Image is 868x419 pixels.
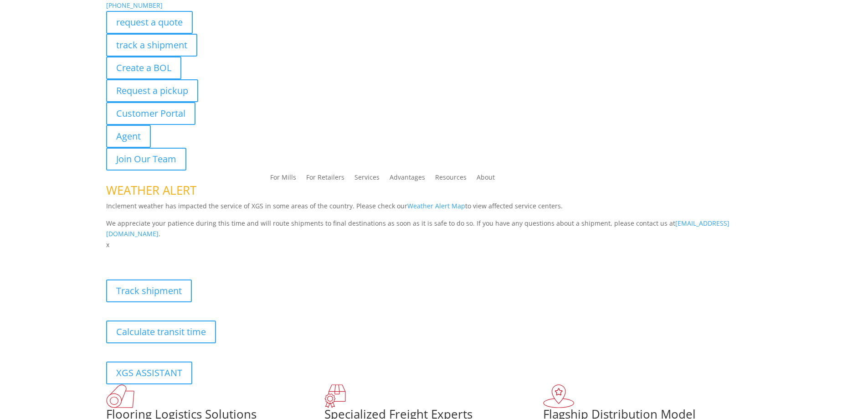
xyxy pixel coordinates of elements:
a: request a quote [106,11,193,34]
a: Track shipment [106,279,192,302]
a: For Retailers [306,174,344,184]
b: Visibility, transparency, and control for your entire supply chain. [106,252,309,260]
a: Create a BOL [106,57,181,79]
img: xgs-icon-flagship-distribution-model-red [543,384,575,408]
a: Calculate transit time [106,321,216,343]
a: Services [354,174,380,184]
p: x [106,239,762,250]
img: xgs-icon-focused-on-flooring-red [324,384,346,408]
a: About [477,174,495,184]
a: Agent [106,125,151,148]
a: For Mills [270,174,296,184]
a: Advantages [390,174,425,184]
img: xgs-icon-total-supply-chain-intelligence-red [106,384,134,408]
p: We appreciate your patience during this time and will route shipments to final destinations as so... [106,218,762,240]
a: [PHONE_NUMBER] [106,1,163,10]
a: Request a pickup [106,79,198,102]
a: track a shipment [106,34,197,57]
a: XGS ASSISTANT [106,362,192,384]
span: WEATHER ALERT [106,182,196,198]
p: Inclement weather has impacted the service of XGS in some areas of the country. Please check our ... [106,201,762,218]
a: Weather Alert Map [407,202,465,210]
a: Customer Portal [106,102,195,125]
a: Join Our Team [106,148,186,171]
a: Resources [435,174,467,184]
